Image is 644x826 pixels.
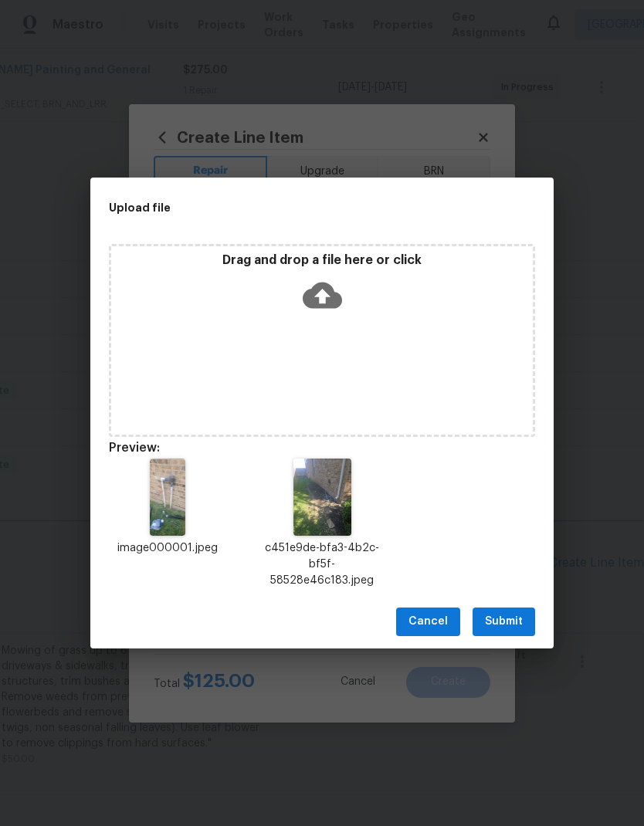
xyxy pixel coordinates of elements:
[109,540,226,557] p: image000001.jpeg
[408,612,448,631] span: Cancel
[396,608,460,636] button: Cancel
[263,540,381,589] p: c451e9de-bfa3-4b2c-bf5f-58528e46c183.jpeg
[111,252,533,269] p: Drag and drop a file here or click
[109,199,466,216] h2: Upload file
[293,459,351,536] img: 9k=
[485,612,523,631] span: Submit
[473,608,535,636] button: Submit
[150,459,185,536] img: 9k=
